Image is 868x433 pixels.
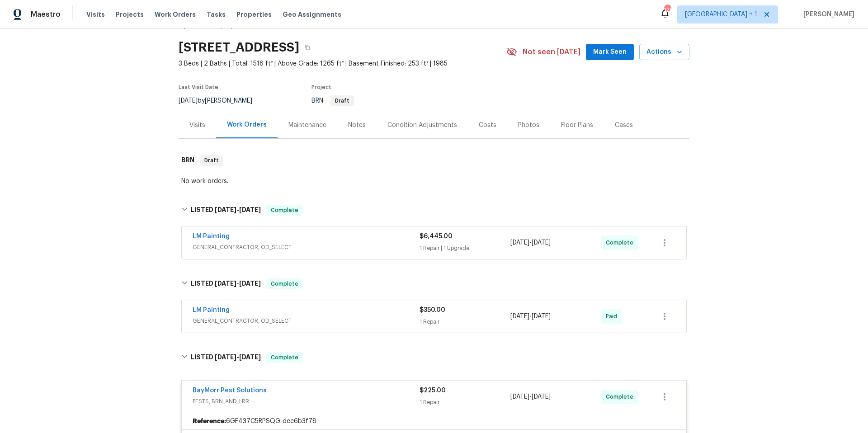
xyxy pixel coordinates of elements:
[181,177,687,186] div: No work orders.
[283,10,341,19] span: Geo Assignments
[331,98,353,104] span: Draft
[420,233,453,240] span: $6,445.00
[420,307,445,313] span: $350.00
[510,238,551,247] span: -
[179,146,689,175] div: BRN Draft
[31,10,61,19] span: Maestro
[510,313,529,320] span: [DATE]
[215,207,261,213] span: -
[299,39,316,56] button: Copy Address
[523,47,580,56] span: Not seen [DATE]
[236,10,272,19] span: Properties
[420,317,510,326] div: 1 Repair
[646,47,682,58] span: Actions
[191,278,261,289] h6: LISTED
[179,343,689,372] div: LISTED [DATE]-[DATE]Complete
[181,155,194,166] h6: BRN
[86,10,105,19] span: Visits
[215,207,236,213] span: [DATE]
[800,10,854,19] span: [PERSON_NAME]
[606,238,637,247] span: Complete
[179,95,263,106] div: by [PERSON_NAME]
[606,312,621,321] span: Paid
[561,121,593,130] div: Floor Plans
[267,206,302,215] span: Complete
[239,280,261,287] span: [DATE]
[664,5,670,14] div: 128
[193,233,230,240] a: LM Painting
[179,59,506,68] span: 3 Beds | 2 Baths | Total: 1518 ft² | Above Grade: 1265 ft² | Basement Finished: 253 ft² | 1985
[179,196,689,225] div: LISTED [DATE]-[DATE]Complete
[510,392,551,401] span: -
[311,98,354,104] span: BRN
[420,244,510,253] div: 1 Repair | 1 Upgrade
[215,354,261,360] span: -
[215,280,236,287] span: [DATE]
[586,44,634,61] button: Mark Seen
[593,47,627,58] span: Mark Seen
[179,43,299,52] h2: [STREET_ADDRESS]
[193,316,420,325] span: GENERAL_CONTRACTOR, OD_SELECT
[179,98,198,104] span: [DATE]
[193,387,267,394] a: BayMorr Pest Solutions
[155,10,196,19] span: Work Orders
[532,394,551,400] span: [DATE]
[179,85,218,90] span: Last Visit Date
[227,120,267,129] div: Work Orders
[348,121,366,130] div: Notes
[685,10,757,19] span: [GEOGRAPHIC_DATA] + 1
[518,121,539,130] div: Photos
[201,156,222,165] span: Draft
[215,280,261,287] span: -
[420,398,510,407] div: 1 Repair
[479,121,496,130] div: Costs
[387,121,457,130] div: Condition Adjustments
[193,397,420,406] span: PESTS, BRN_AND_LRR
[193,417,226,426] b: Reference:
[510,240,529,246] span: [DATE]
[532,313,551,320] span: [DATE]
[267,279,302,288] span: Complete
[267,353,302,362] span: Complete
[207,11,226,18] span: Tasks
[215,354,236,360] span: [DATE]
[189,121,205,130] div: Visits
[179,269,689,298] div: LISTED [DATE]-[DATE]Complete
[639,44,689,61] button: Actions
[193,243,420,252] span: GENERAL_CONTRACTOR, OD_SELECT
[510,312,551,321] span: -
[193,307,230,313] a: LM Painting
[606,392,637,401] span: Complete
[239,354,261,360] span: [DATE]
[311,85,331,90] span: Project
[182,413,686,429] div: 6GF437C5RPSQG-dec6b3f78
[191,205,261,216] h6: LISTED
[288,121,326,130] div: Maintenance
[116,10,144,19] span: Projects
[615,121,633,130] div: Cases
[510,394,529,400] span: [DATE]
[239,207,261,213] span: [DATE]
[420,387,446,394] span: $225.00
[532,240,551,246] span: [DATE]
[191,352,261,363] h6: LISTED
